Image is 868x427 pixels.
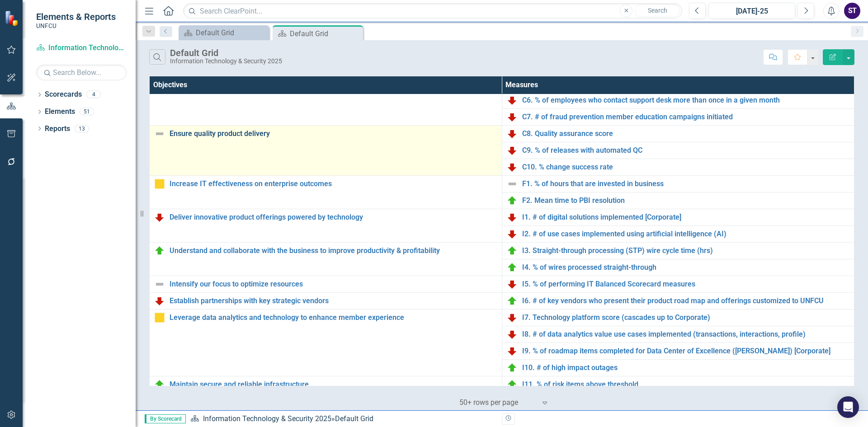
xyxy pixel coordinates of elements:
[502,125,854,142] td: Double-Click to Edit Right Click for Context Menu
[522,314,850,322] a: I7. Technology platform score (cascades up to Corporate)
[502,192,854,209] td: Double-Click to Edit Right Click for Context Menu
[507,245,518,256] img: On Target
[170,130,497,138] a: Ensure quality product delivery
[502,142,854,159] td: Double-Click to Edit Right Click for Context Menu
[522,380,850,389] a: I11. % of risk items above threshold
[86,91,101,99] div: 4
[45,89,82,100] a: Scorecards
[170,280,497,288] a: Intensify our focus to optimize resources
[154,212,165,223] img: Below Plan
[45,124,70,134] a: Reports
[502,292,854,309] td: Double-Click to Edit Right Click for Context Menu
[502,343,854,359] td: Double-Click to Edit Right Click for Context Menu
[522,280,850,288] a: I5. % of performing IT Balanced Scorecard measures
[507,128,518,139] img: Below Plan
[522,130,850,138] a: C8. Quality assurance score
[507,145,518,156] img: Below Plan
[36,43,127,53] a: Information Technology & Security 2025
[150,276,502,292] td: Double-Click to Edit Right Click for Context Menu
[522,96,850,104] a: C6. % of employees who contact support desk more than once in a given month
[502,259,854,276] td: Double-Click to Edit Right Click for Context Menu
[507,112,518,122] img: Below Plan
[507,162,518,173] img: Below Plan
[203,414,331,423] a: Information Technology & Security 2025
[507,362,518,373] img: On Target
[522,347,850,355] a: I9. % of roadmap items completed for Data Center of Excellence ([PERSON_NAME]) [Corporate]
[507,229,518,239] img: Below Plan
[648,7,667,14] span: Search
[502,309,854,326] td: Double-Click to Edit Right Click for Context Menu
[154,178,165,189] img: Caution
[154,312,165,323] img: Caution
[36,22,116,29] small: UNFCU
[522,263,850,272] a: I4. % of wires processed straight-through
[522,213,850,221] a: I1. # of digital solutions implemented [Corporate]
[522,146,850,155] a: C9. % of releases with automated QC
[75,125,89,132] div: 13
[507,329,518,340] img: Below Plan
[507,296,518,306] img: On Target
[502,359,854,376] td: Double-Click to Edit Right Click for Context Menu
[170,180,497,188] a: Increase IT effectiveness on enterprise outcomes
[183,3,682,19] input: Search ClearPoint...
[522,247,850,255] a: I3. Straight-through processing (STP) wire cycle time (hrs)
[502,108,854,125] td: Double-Click to Edit Right Click for Context Menu
[502,92,854,108] td: Double-Click to Edit Right Click for Context Menu
[170,247,497,255] a: Understand and collaborate with the business to improve productivity & profitability
[522,163,850,171] a: C10. % change success rate
[290,28,361,39] div: Default Grid
[522,364,850,372] a: I10. # of high impact outages
[522,113,850,121] a: C7. # of fraud prevention member education campaigns initiated
[507,379,518,390] img: On Target
[507,95,518,106] img: Below Plan
[844,3,860,19] button: ST
[170,213,497,221] a: Deliver innovative product offerings powered by technology
[507,279,518,290] img: Below Plan
[635,5,680,17] button: Search
[502,276,854,292] td: Double-Click to Edit Right Click for Context Menu
[190,414,495,424] div: »
[502,175,854,192] td: Double-Click to Edit Right Click for Context Menu
[507,262,518,273] img: On Target
[196,27,267,38] div: Default Grid
[145,414,186,423] span: By Scorecard
[335,414,373,423] div: Default Grid
[170,297,497,305] a: Establish partnerships with key strategic vendors
[170,314,497,322] a: Leverage data analytics and technology to enhance member experience
[170,380,497,389] a: Maintain secure and reliable infrastructure
[150,209,502,242] td: Double-Click to Edit Right Click for Context Menu
[170,48,282,58] div: Default Grid
[837,396,859,418] div: Open Intercom Messenger
[712,6,792,17] div: [DATE]-25
[502,376,854,393] td: Double-Click to Edit Right Click for Context Menu
[154,296,165,306] img: Below Plan
[150,125,502,175] td: Double-Click to Edit Right Click for Context Menu
[36,11,116,22] span: Elements & Reports
[502,209,854,225] td: Double-Click to Edit Right Click for Context Menu
[154,279,165,290] img: Not Defined
[150,242,502,276] td: Double-Click to Edit Right Click for Context Menu
[507,195,518,206] img: On Target
[150,292,502,309] td: Double-Click to Edit Right Click for Context Menu
[150,175,502,209] td: Double-Click to Edit Right Click for Context Menu
[170,58,282,65] div: Information Technology & Security 2025
[5,10,20,26] img: ClearPoint Strategy
[522,330,850,338] a: I8. # of data analytics value use cases implemented (transactions, interactions, profile)
[507,178,518,189] img: Not Defined
[502,242,854,259] td: Double-Click to Edit Right Click for Context Menu
[154,128,165,139] img: Not Defined
[522,230,850,238] a: I2. # of use cases implemented using artificial intelligence (AI)
[45,107,75,117] a: Elements
[507,312,518,323] img: Below Plan
[507,212,518,223] img: Below Plan
[181,27,267,38] a: Default Grid
[502,326,854,343] td: Double-Click to Edit Right Click for Context Menu
[502,225,854,242] td: Double-Click to Edit Right Click for Context Menu
[150,309,502,376] td: Double-Click to Edit Right Click for Context Menu
[708,3,795,19] button: [DATE]-25
[507,346,518,357] img: Below Plan
[36,65,127,80] input: Search Below...
[522,180,850,188] a: F1. % of hours that are invested in business
[154,379,165,390] img: On Target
